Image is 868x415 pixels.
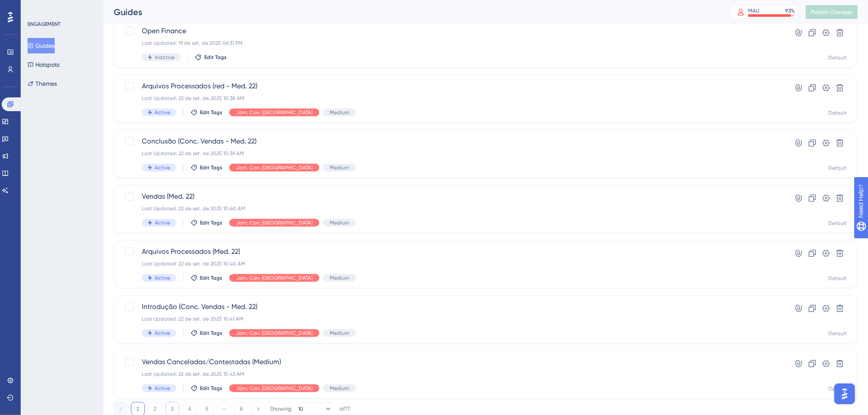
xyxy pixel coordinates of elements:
[236,275,312,281] span: Jorn. Con. [GEOGRAPHIC_DATA]
[190,275,222,281] button: Edit Tags
[200,109,222,116] span: Edit Tags
[155,275,170,281] span: Active
[142,315,761,322] div: Last Updated: 22 de set. de 2025 10:41 AM
[204,54,227,61] span: Edit Tags
[28,21,60,28] div: ENGAGEMENT
[142,136,761,147] span: Conclusão (Conc. Vendas - Med. 22)
[236,164,312,171] span: Jorn. Con. [GEOGRAPHIC_DATA]
[142,371,761,378] div: Last Updated: 22 de set. de 2025 10:43 AM
[832,381,858,407] iframe: UserGuiding AI Assistant Launcher
[236,109,312,116] span: Jorn. Con. [GEOGRAPHIC_DATA]
[330,385,349,392] span: Medium
[28,76,57,91] button: Themes
[330,109,349,116] span: Medium
[811,9,852,16] span: Publish Changes
[142,26,761,36] span: Open Finance
[200,164,222,171] span: Edit Tags
[155,54,175,61] span: Inactive
[298,406,303,412] span: 10
[330,330,349,337] span: Medium
[236,219,312,226] span: Jorn. Con. [GEOGRAPHIC_DATA]
[828,275,847,282] div: Default
[142,205,761,212] div: Last Updated: 22 de set. de 2025 10:40 AM
[142,150,761,157] div: Last Updated: 22 de set. de 2025 10:39 AM
[330,219,349,226] span: Medium
[270,405,291,413] div: Showing
[155,385,170,392] span: Active
[828,109,847,116] div: Default
[806,5,858,19] button: Publish Changes
[142,81,761,91] span: Arquivos Processados (red - Med. 22)
[200,385,222,392] span: Edit Tags
[828,165,847,172] div: Default
[142,302,761,312] span: Introdução (Conc. Vendas - Med. 22)
[155,109,170,116] span: Active
[200,275,222,281] span: Edit Tags
[20,2,54,12] span: Need Help?
[828,220,847,227] div: Default
[142,191,761,202] span: Vendas (Med. 22)
[200,219,222,226] span: Edit Tags
[340,405,350,413] div: of 77
[142,247,761,257] span: Arquivos Processados (Med. 22)
[828,54,847,61] div: Default
[330,164,349,171] span: Medium
[190,385,222,392] button: Edit Tags
[190,109,222,116] button: Edit Tags
[155,164,170,171] span: Active
[195,54,227,61] button: Edit Tags
[155,330,170,337] span: Active
[155,219,170,226] span: Active
[330,275,349,281] span: Medium
[142,95,761,102] div: Last Updated: 22 de set. de 2025 10:38 AM
[190,330,222,337] button: Edit Tags
[828,330,847,337] div: Default
[785,7,795,14] div: 93 %
[114,6,709,18] div: Guides
[142,260,761,267] div: Last Updated: 22 de set. de 2025 10:40 AM
[200,330,222,337] span: Edit Tags
[748,7,759,14] div: MAU
[236,330,312,337] span: Jorn. Con. [GEOGRAPHIC_DATA]
[828,385,847,392] div: Default
[236,385,312,392] span: Jorn. Con. [GEOGRAPHIC_DATA]
[142,357,761,367] span: Vendas Canceladas/Contestadas (Medium)
[142,40,761,47] div: Last Updated: 19 de set. de 2025 06:31 PM
[190,219,222,226] button: Edit Tags
[28,57,59,72] button: Hotspots
[28,38,55,53] button: Guides
[190,164,222,171] button: Edit Tags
